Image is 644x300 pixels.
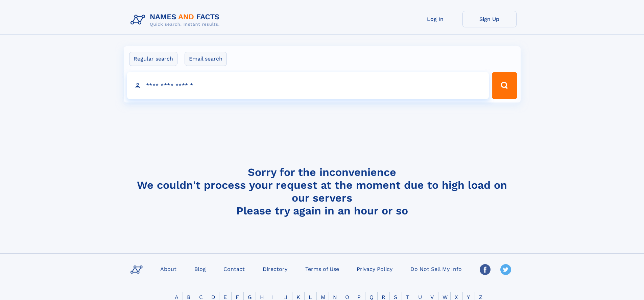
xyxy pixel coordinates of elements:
label: Email search [185,52,227,66]
a: Contact [221,264,247,274]
a: Terms of Use [303,264,342,274]
a: About [158,264,179,274]
a: Blog [192,264,209,274]
a: Directory [260,264,290,274]
a: Log In [408,11,462,27]
a: Sign Up [462,11,517,27]
button: Search Button [492,72,517,99]
a: Privacy Policy [354,264,395,274]
label: Regular search [129,52,177,66]
input: search input [127,72,489,99]
img: Logo Names and Facts [128,11,225,29]
a: Do Not Sell My Info [408,264,464,274]
h4: Sorry for the inconvenience We couldn't process your request at the moment due to high load on ou... [128,166,517,217]
img: Twitter [500,264,511,275]
img: Facebook [480,264,491,275]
